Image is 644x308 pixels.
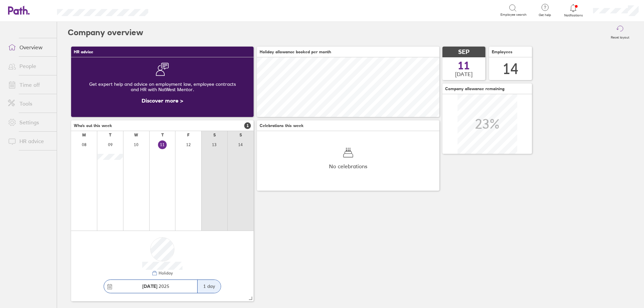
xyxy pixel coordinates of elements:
span: 11 [458,60,470,71]
div: M [82,133,86,137]
div: T [161,133,164,137]
div: 1 day [197,280,221,293]
span: Company allowance remaining [445,86,504,91]
div: S [239,133,242,137]
a: Settings [3,116,57,129]
span: Holiday allowance booked per month [260,50,331,54]
a: People [3,59,57,73]
span: HR advice [74,50,93,54]
span: Notifications [562,13,584,17]
div: F [187,133,190,137]
a: Discover more > [142,97,183,104]
span: Get help [534,13,556,17]
label: Reset layout [607,34,633,40]
h2: Company overview [68,22,143,43]
div: 14 [502,60,519,77]
span: SEP [458,49,470,56]
a: Tools [3,97,57,110]
span: Employees [492,50,513,54]
span: [DATE] [455,71,473,77]
span: 1 [244,122,251,129]
span: 2025 [142,284,169,289]
span: Celebrations this week [260,123,304,128]
div: Search [166,7,183,13]
div: S [213,133,216,137]
span: Employee search [500,13,527,17]
a: HR advice [3,134,57,148]
a: Time off [3,78,57,91]
span: Who's out this week [74,123,112,128]
strong: [DATE] [142,283,157,289]
div: Get expert help and advice on employment law, employee contracts and HR with NatWest Mentor. [76,76,248,98]
a: Overview [3,41,57,54]
div: W [134,133,138,137]
button: Reset layout [607,22,633,43]
div: T [109,133,111,137]
span: No celebrations [329,163,367,169]
div: Holiday [157,271,173,275]
a: Notifications [562,3,584,17]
